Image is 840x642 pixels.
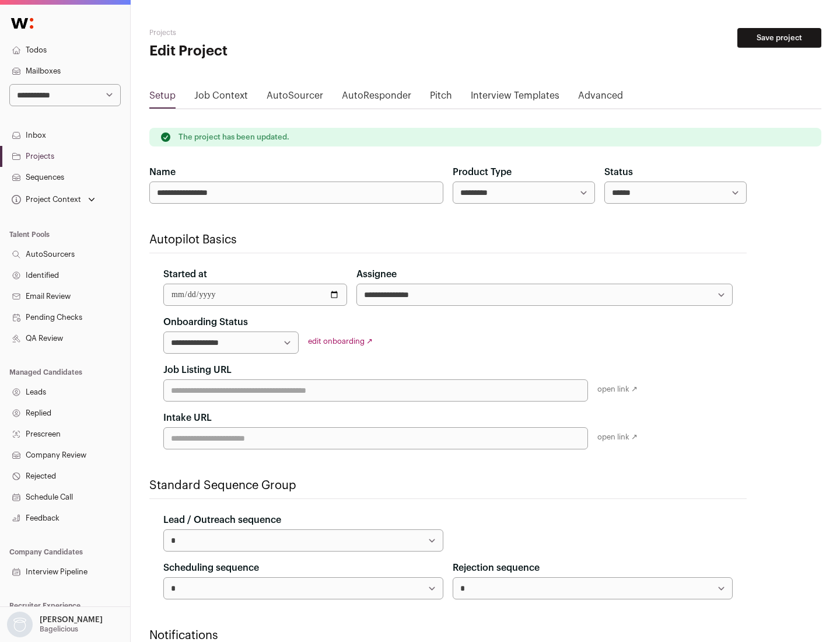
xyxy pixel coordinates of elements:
a: edit onboarding ↗ [308,337,373,345]
h2: Standard Sequence Group [149,477,747,494]
label: Onboarding Status [163,315,248,329]
label: Started at [163,267,207,281]
p: [PERSON_NAME] [40,615,103,624]
div: Project Context [9,195,81,204]
label: Job Listing URL [163,363,232,377]
label: Assignee [356,267,397,281]
label: Intake URL [163,411,212,425]
label: Rejection sequence [453,561,540,575]
a: Pitch [430,89,452,107]
a: Interview Templates [471,89,559,107]
button: Open dropdown [9,191,97,208]
label: Lead / Outreach sequence [163,513,281,527]
a: AutoResponder [342,89,411,107]
img: nopic.png [7,612,33,637]
button: Open dropdown [5,612,105,637]
h2: Projects [149,28,373,37]
a: AutoSourcer [267,89,323,107]
p: Bagelicious [40,624,78,634]
p: The project has been updated. [178,132,289,142]
h2: Autopilot Basics [149,232,747,248]
a: Advanced [578,89,623,107]
label: Scheduling sequence [163,561,259,575]
img: Wellfound [5,12,40,35]
a: Job Context [194,89,248,107]
button: Save project [737,28,821,48]
label: Product Type [453,165,512,179]
a: Setup [149,89,176,107]
label: Status [604,165,633,179]
h1: Edit Project [149,42,373,61]
label: Name [149,165,176,179]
